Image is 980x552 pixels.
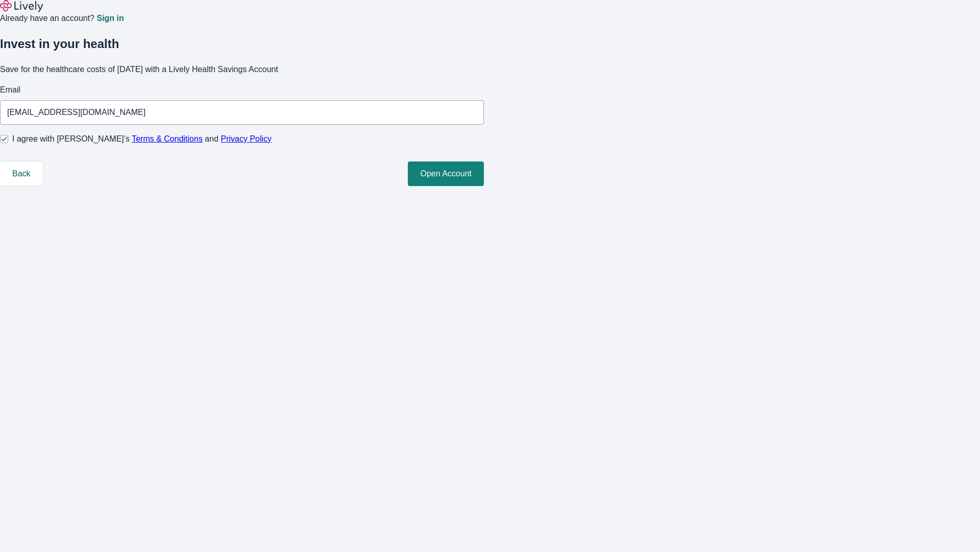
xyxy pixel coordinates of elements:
span: I agree with [PERSON_NAME]’s and [12,133,272,145]
a: Terms & Conditions [132,134,203,143]
button: Open Account [408,162,484,186]
a: Sign in [96,14,124,22]
a: Privacy Policy [221,134,272,143]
